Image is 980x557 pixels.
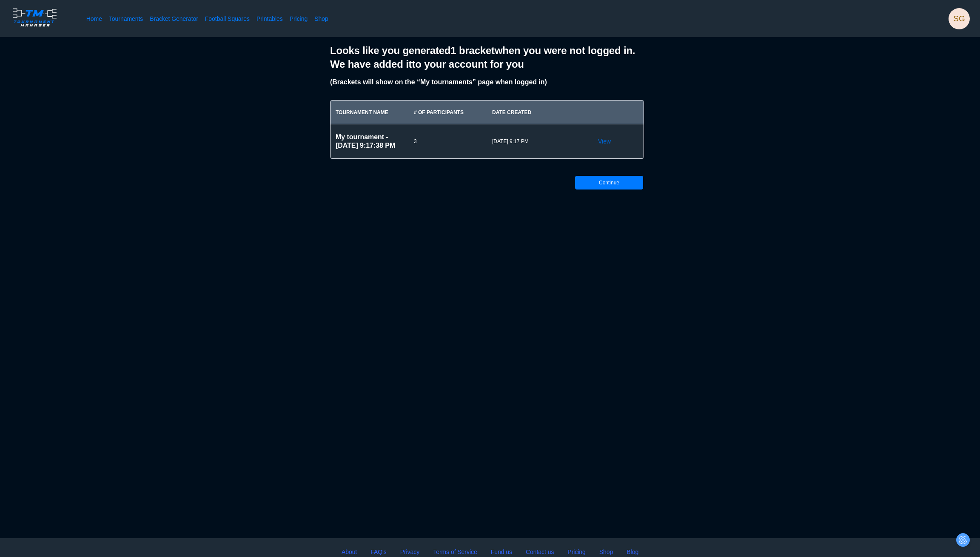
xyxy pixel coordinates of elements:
[575,176,643,189] button: Continue
[627,547,638,557] a: Blog
[491,547,512,557] a: Fund us
[330,44,650,71] h2: Looks like you generated 1 bracket when you were not logged in. We have added it to your account ...
[330,78,650,86] h2: (Brackets will show on the “My tournaments” page when logged in)
[256,14,283,23] a: Printables
[433,547,477,557] a: Terms of Service
[949,8,970,29] button: SG
[492,138,560,145] span: 09/20/2025 9:17 PM
[370,547,386,557] a: FAQ's
[314,14,328,23] a: Shop
[567,547,585,557] a: Pricing
[414,138,482,145] span: 3
[86,14,102,23] a: Home
[492,109,560,116] div: Date Created
[526,547,554,557] a: Contact us
[336,109,404,116] div: Tournament Name
[10,7,59,28] img: logo.ffa97a18e3bf2c7d.png
[598,137,611,146] a: View
[414,109,482,116] div: # of Participants
[290,14,308,23] a: Pricing
[336,133,404,150] h2: My tournament - [DATE] 9:17:38 PM
[205,14,250,23] a: Football Squares
[400,547,420,557] a: Privacy
[342,547,357,557] a: About
[150,14,198,23] a: Bracket Generator
[949,8,970,29] div: shannon gallegos
[599,547,613,557] a: Shop
[109,14,143,23] a: Tournaments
